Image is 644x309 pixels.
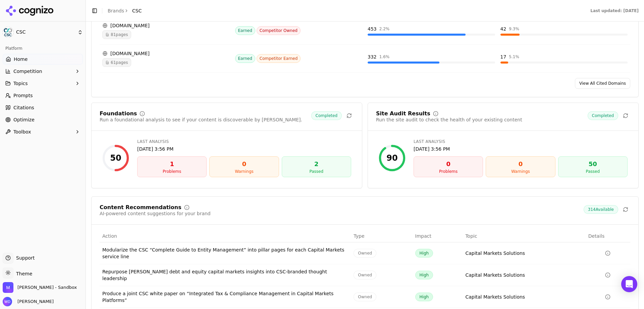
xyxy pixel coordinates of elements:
[415,293,433,301] span: High
[102,58,131,67] span: 61 pages
[108,7,142,14] nav: breadcrumb
[590,8,639,13] div: Last updated: [DATE]
[13,271,32,276] span: Theme
[415,233,460,239] div: Impact
[3,43,83,54] div: Platform
[13,104,34,111] span: Citations
[368,53,377,60] div: 332
[368,26,377,32] div: 453
[132,7,142,14] span: CSC
[509,54,519,60] div: 5.1 %
[13,128,31,135] span: Toolbox
[379,26,390,32] div: 2.2 %
[13,116,35,123] span: Optimize
[414,146,628,152] div: [DATE] 3:56 PM
[354,293,376,301] span: Owned
[379,54,390,60] div: 1.6 %
[584,205,618,214] span: 314 Available
[13,92,33,99] span: Prompts
[17,284,77,291] span: Melissa Dowd - Sandbox
[354,233,410,239] div: Type
[3,297,54,306] button: Open user button
[14,56,28,63] span: Home
[415,271,433,279] span: High
[13,255,35,261] span: Support
[102,246,348,260] div: Modularize the CSC “Complete Guide to Entity Management” into pillar pages for each Capital Marke...
[110,153,121,163] div: 50
[3,114,83,125] a: Optimize
[465,272,525,278] a: Capital Markets Solutions
[137,139,351,144] div: Last Analysis
[102,30,131,39] span: 81 pages
[414,139,628,144] div: Last Analysis
[285,169,348,174] div: Passed
[3,54,83,65] a: Home
[417,159,480,169] div: 0
[13,80,28,87] span: Topics
[285,159,348,169] div: 2
[500,53,506,60] div: 17
[588,111,618,120] span: Completed
[140,169,204,174] div: Problems
[3,297,12,306] img: Will Downey
[3,27,13,38] img: CSC
[15,299,54,305] span: [PERSON_NAME]
[3,90,83,101] a: Prompts
[354,249,376,258] span: Owned
[376,116,522,123] div: Run the site audit to check the health of your existing content
[102,233,348,239] div: Action
[13,68,42,75] span: Competition
[100,111,137,116] div: Foundations
[354,271,376,279] span: Owned
[588,233,628,239] div: Details
[621,276,637,292] div: Open Intercom Messenger
[3,78,83,89] button: Topics
[3,102,83,113] a: Citations
[500,26,506,32] div: 42
[108,8,124,13] a: Brands
[311,111,342,120] span: Completed
[465,294,525,300] a: Capital Markets Solutions
[100,205,181,210] div: Content Recommendations
[102,50,230,57] div: [DOMAIN_NAME]
[212,159,276,169] div: 0
[257,26,301,35] span: Competitor Owned
[3,282,13,293] img: Melissa Dowd - Sandbox
[376,111,430,116] div: Site Audit Results
[489,169,552,174] div: Warnings
[575,78,630,89] a: View All Cited Domains
[415,249,433,258] span: High
[3,126,83,137] button: Toolbox
[235,54,255,63] span: Earned
[212,169,276,174] div: Warnings
[102,22,230,29] div: [DOMAIN_NAME]
[417,169,480,174] div: Problems
[3,66,83,77] button: Competition
[561,169,625,174] div: Passed
[465,250,525,257] a: Capital Markets Solutions
[386,153,397,163] div: 90
[257,54,301,63] span: Competitor Earned
[465,233,583,239] div: Topic
[100,116,302,123] div: Run a foundational analysis to see if your content is discoverable by [PERSON_NAME].
[102,290,348,304] div: Produce a joint CSC white paper on “Integrated Tax & Compliance Management in Capital Markets Pla...
[102,268,348,282] div: Repurpose [PERSON_NAME] debt and equity capital markets insights into CSC-branded thought leadership
[137,146,351,152] div: [DATE] 3:56 PM
[3,282,77,293] button: Open organization switcher
[140,159,204,169] div: 1
[561,159,625,169] div: 50
[509,26,519,32] div: 9.3 %
[100,210,211,217] div: AI-powered content suggestions for your brand
[235,26,255,35] span: Earned
[16,29,75,35] span: CSC
[489,159,552,169] div: 0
